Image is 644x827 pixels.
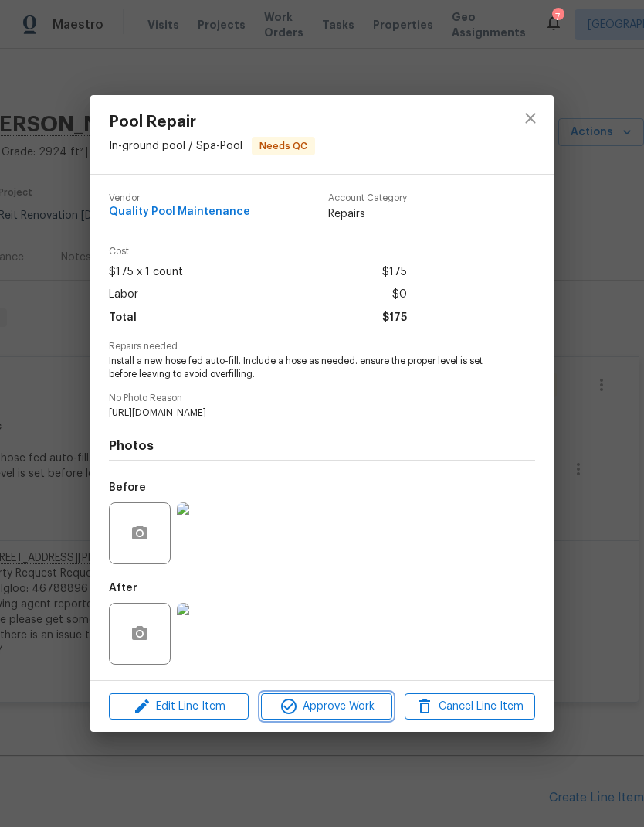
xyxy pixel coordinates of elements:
[392,284,407,306] span: $0
[512,100,549,137] button: close
[328,193,407,203] span: Account Category
[109,482,146,493] h5: Before
[405,693,535,720] button: Cancel Line Item
[109,583,137,594] h5: After
[114,697,244,716] span: Edit Line Item
[261,693,391,720] button: Approve Work
[382,261,407,284] span: $175
[109,114,315,131] span: Pool Repair
[328,206,407,222] span: Repairs
[109,438,535,454] h4: Photos
[109,342,535,352] span: Repairs needed
[109,307,137,329] span: Total
[109,261,183,284] span: $175 x 1 count
[109,393,535,403] span: No Photo Reason
[109,284,138,306] span: Labor
[266,697,387,716] span: Approve Work
[382,307,407,329] span: $175
[253,138,314,154] span: Needs QC
[409,697,530,716] span: Cancel Line Item
[109,407,493,420] span: [URL][DOMAIN_NAME]
[552,9,563,25] div: 7
[109,693,249,720] button: Edit Line Item
[109,355,493,381] span: Install a new hose fed auto-fill. Include a hose as needed. ensure the proper level is set before...
[109,206,250,218] span: Quality Pool Maintenance
[109,193,250,203] span: Vendor
[109,141,242,151] span: In-ground pool / Spa - Pool
[109,247,407,257] span: Cost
